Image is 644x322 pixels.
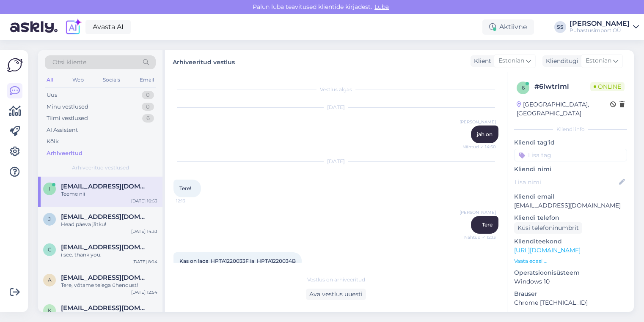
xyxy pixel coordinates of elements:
[179,185,191,191] span: Tere!
[132,259,157,265] div: [DATE] 8:04
[482,221,493,228] span: Tere
[71,74,85,85] div: Web
[61,274,149,281] span: anneli@dannebergknowhow.com
[85,20,131,34] a: Avasta AI
[61,183,149,190] span: info@saarevesta.ee
[48,216,51,222] span: j
[471,57,491,65] div: Klient
[477,131,493,137] span: jah on
[48,307,52,314] span: k
[372,3,391,11] span: Luba
[482,19,534,35] div: Aktiivne
[514,246,581,254] a: [URL][DOMAIN_NAME]
[515,177,617,187] input: Lisa nimi
[590,82,625,91] span: Online
[47,114,88,123] div: Tiimi vestlused
[61,213,149,221] span: jaanus@energiakeskus.ee
[514,257,627,265] p: Vaata edasi ...
[514,126,627,133] div: Kliendi info
[173,86,498,93] div: Vestlus algas
[131,198,157,204] div: [DATE] 10:53
[48,277,52,283] span: a
[570,27,630,34] div: Puhastusimport OÜ
[514,289,627,298] p: Brauser
[514,201,627,210] p: [EMAIL_ADDRESS][DOMAIN_NAME]
[101,74,122,85] div: Socials
[176,198,208,204] span: 12:13
[514,268,627,277] p: Operatsioonisüsteem
[517,100,610,118] div: [GEOGRAPHIC_DATA], [GEOGRAPHIC_DATA]
[534,82,590,92] div: # 6lwtrlml
[514,149,627,161] input: Lisa tag
[514,298,627,307] p: Chrome [TECHNICAL_ID]
[514,192,627,201] p: Kliendi email
[514,222,582,234] div: Küsi telefoninumbrit
[64,18,82,36] img: explore-ai
[464,234,496,240] span: Nähtud ✓ 12:13
[570,20,639,34] a: [PERSON_NAME]Puhastusimport OÜ
[61,251,157,259] div: i see. thank you.
[514,237,627,246] p: Klienditeekond
[47,103,88,111] div: Minu vestlused
[142,114,154,123] div: 6
[498,56,524,65] span: Estonian
[47,149,83,158] div: Arhiveeritud
[131,289,157,295] div: [DATE] 12:54
[173,55,235,67] label: Arhiveeritud vestlus
[61,281,157,289] div: Tere, võtame teiega ühendust!
[306,289,366,300] div: Ava vestlus uuesti
[7,57,23,73] img: Askly Logo
[542,57,578,65] div: Klienditugi
[61,221,157,228] div: Head päeva jätku!
[554,21,566,33] div: SS
[48,246,52,253] span: c
[514,213,627,222] p: Kliendi telefon
[586,56,611,65] span: Estonian
[173,104,498,111] div: [DATE]
[142,103,154,111] div: 0
[522,85,525,91] span: 6
[72,164,129,172] span: Arhiveeritud vestlused
[514,138,627,147] p: Kliendi tag'id
[460,209,496,216] span: [PERSON_NAME]
[462,144,496,150] span: Nähtud ✓ 14:50
[49,186,50,192] span: i
[52,58,86,67] span: Otsi kliente
[61,190,157,198] div: Teeme nii
[131,228,157,235] div: [DATE] 14:33
[61,243,149,251] span: coolzzg@hanmail.net
[47,126,78,134] div: AI Assistent
[47,91,57,99] div: Uus
[142,91,154,99] div: 0
[460,119,496,125] span: [PERSON_NAME]
[61,304,149,312] span: kaubad@kinkor.ee
[514,165,627,174] p: Kliendi nimi
[570,20,630,27] div: [PERSON_NAME]
[45,74,55,85] div: All
[47,137,59,146] div: Kõik
[179,258,296,264] span: Kas on laos HPTA1220033F ja HPTA1220034B
[514,277,627,286] p: Windows 10
[307,276,365,284] span: Vestlus on arhiveeritud
[138,74,156,85] div: Email
[173,158,498,165] div: [DATE]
